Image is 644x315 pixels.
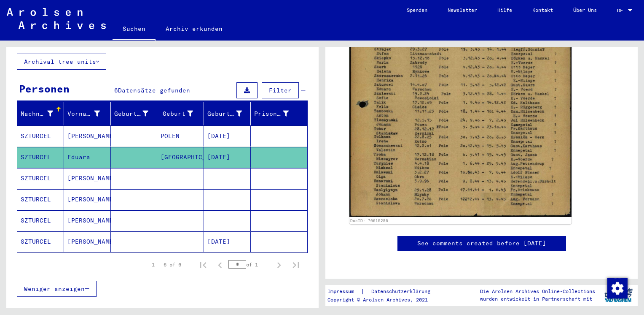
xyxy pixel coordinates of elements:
[64,147,111,168] mat-cell: Eduara
[271,256,287,273] button: Next page
[212,256,228,273] button: Previous page
[67,107,110,120] div: Vorname
[327,296,440,304] p: Copyright © Arolsen Archives, 2021
[207,109,242,118] div: Geburtsdatum
[228,261,271,269] div: of 1
[204,147,251,168] mat-cell: [DATE]
[480,288,595,295] p: Die Arolsen Archives Online-Collections
[204,231,251,252] mat-cell: [DATE]
[21,109,53,118] div: Nachname
[603,285,634,306] img: yv_logo.png
[287,256,304,273] button: Last page
[254,107,299,120] div: Prisoner #
[156,19,233,39] a: Archiv erkunden
[365,287,440,296] a: Datenschutzerklärung
[254,109,289,118] div: Prisoner #
[17,147,64,168] mat-cell: SZTURCEL
[64,126,111,147] mat-cell: [PERSON_NAME]
[111,102,158,125] mat-header-cell: Geburtsname
[157,102,204,125] mat-header-cell: Geburt‏
[327,287,440,296] div: |
[118,87,190,94] span: Datensätze gefunden
[17,281,97,297] button: Weniger anzeigen
[64,102,111,125] mat-header-cell: Vorname
[617,8,626,14] span: DE
[157,147,204,168] mat-cell: [GEOGRAPHIC_DATA]
[262,82,299,98] button: Filter
[327,287,361,296] a: Impressum
[161,107,204,120] div: Geburt‏
[607,278,627,298] div: Zustimmung ändern
[64,231,111,252] mat-cell: [PERSON_NAME]
[17,189,64,210] mat-cell: SZTURCEL
[64,168,111,189] mat-cell: [PERSON_NAME]
[113,19,156,41] a: Suchen
[19,81,70,96] div: Personen
[269,87,292,94] span: Filter
[417,239,546,248] a: See comments created before [DATE]
[17,231,64,252] mat-cell: SZTURCEL
[7,8,106,29] img: Arolsen_neg.svg
[17,168,64,189] mat-cell: SZTURCEL
[64,189,111,210] mat-cell: [PERSON_NAME]
[114,87,118,94] span: 6
[204,126,251,147] mat-cell: [DATE]
[64,210,111,231] mat-cell: [PERSON_NAME]
[17,102,64,125] mat-header-cell: Nachname
[207,107,252,120] div: Geburtsdatum
[204,102,251,125] mat-header-cell: Geburtsdatum
[17,210,64,231] mat-cell: SZTURCEL
[480,295,595,303] p: wurden entwickelt in Partnerschaft mit
[114,109,149,118] div: Geburtsname
[21,107,64,120] div: Nachname
[24,285,85,293] span: Weniger anzeigen
[67,109,100,118] div: Vorname
[251,102,307,125] mat-header-cell: Prisoner #
[350,218,388,223] a: DocID: 70615296
[17,54,106,70] button: Archival tree units
[17,126,64,147] mat-cell: SZTURCEL
[157,126,204,147] mat-cell: POLEN
[195,256,212,273] button: First page
[161,109,193,118] div: Geburt‏
[152,261,181,269] div: 1 – 6 of 6
[114,107,159,120] div: Geburtsname
[607,278,628,299] img: Zustimmung ändern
